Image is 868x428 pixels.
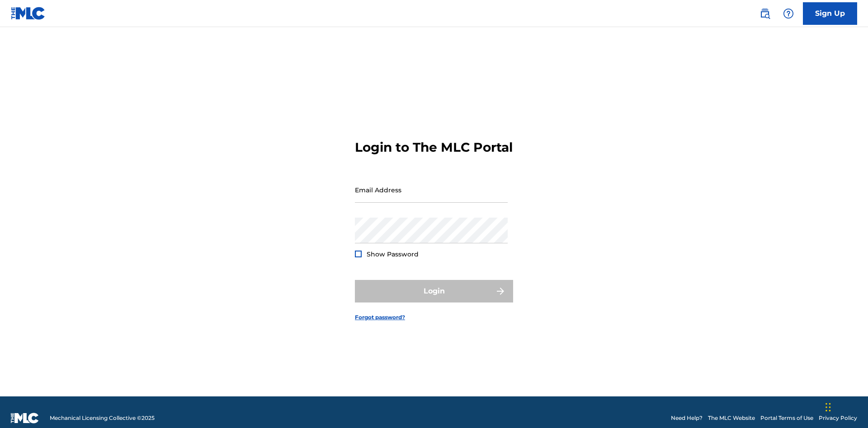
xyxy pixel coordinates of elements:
[355,313,405,321] a: Forgot password?
[50,414,155,422] span: Mechanical Licensing Collective © 2025
[11,7,46,20] img: MLC Logo
[823,385,868,428] iframe: Chat Widget
[367,250,419,258] span: Show Password
[756,5,774,23] a: Public Search
[671,414,703,422] a: Need Help?
[819,414,857,422] a: Privacy Policy
[355,140,513,155] h3: Login to The MLC Portal
[11,413,39,423] img: logo
[826,394,831,421] div: Drag
[783,8,794,19] img: help
[760,414,813,422] a: Portal Terms of Use
[779,5,797,23] div: Help
[759,8,770,19] img: search
[803,2,857,25] a: Sign Up
[708,414,755,422] a: The MLC Website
